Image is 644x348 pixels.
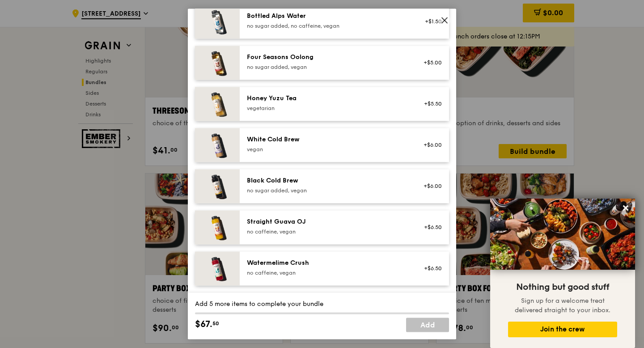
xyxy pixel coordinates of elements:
button: Join the crew [508,322,617,337]
img: DSC07876-Edit02-Large.jpeg [490,199,635,270]
span: Nothing but good stuff [516,282,609,293]
img: daily_normal_HORZ-white-cold-brew.jpg [195,128,240,162]
span: 50 [212,320,219,327]
img: daily_normal_HORZ-straight-guava-OJ.jpg [195,210,240,244]
div: Black Cold Brew [247,176,407,185]
div: vegetarian [247,105,407,112]
div: no caffeine, vegan [247,269,407,276]
img: daily_normal_HORZ-bottled-alps-water.jpg [195,4,240,38]
img: daily_normal_HORZ-watermelime-crush.jpg [195,251,240,285]
div: no sugar added, no caffeine, vegan [247,22,407,30]
img: daily_normal_HORZ-four-seasons-oolong.jpg [195,46,240,80]
div: +$5.50 [418,100,442,107]
div: no sugar added, vegan [247,187,407,194]
div: +$6.50 [418,265,442,272]
div: +$5.00 [418,59,442,66]
a: Add [406,318,449,332]
div: Honey Yuzu Tea [247,94,407,103]
div: +$6.50 [418,224,442,231]
button: Close [619,201,633,215]
div: vegan [247,146,407,153]
div: Four Seasons Oolong [247,53,407,62]
span: Sign up for a welcome treat delivered straight to your inbox. [515,297,610,314]
div: White Cold Brew [247,135,407,144]
div: Straight Guava OJ [247,217,407,226]
img: daily_normal_honey-yuzu-tea.jpg [195,87,240,121]
img: daily_normal_HORZ-black-cold-brew.jpg [195,169,240,203]
div: Watermelime Crush [247,259,407,267]
div: no sugar added, vegan [247,64,407,71]
div: +$1.50 [418,18,442,25]
div: +$6.00 [418,141,442,149]
div: +$6.00 [418,182,442,190]
span: $67. [195,318,212,331]
div: Add 5 more items to complete your bundle [195,300,449,309]
div: no caffeine, vegan [247,228,407,235]
div: Bottled Alps Water [247,12,407,21]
